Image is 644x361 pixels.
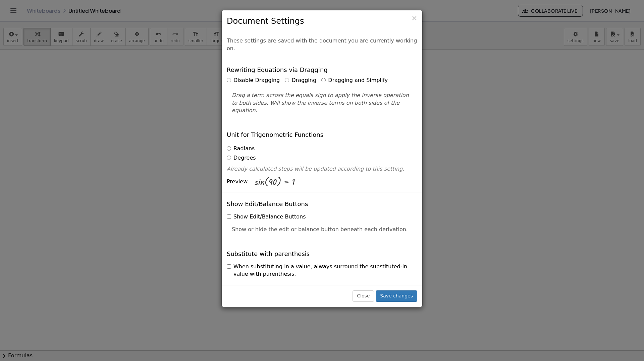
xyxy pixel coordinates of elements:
[227,213,306,221] label: Show Edit/Balance Buttons
[232,226,412,234] p: Show or hide the edit or balance button beneath each derivation.
[227,131,323,138] h4: Unit for Trigonometric Functions
[411,15,417,22] button: Close
[222,32,422,58] div: These settings are saved with the document you are currently working on.
[411,14,417,22] span: ×
[227,156,231,160] input: Degrees
[285,77,316,84] label: Dragging
[227,178,249,186] span: Preview:
[227,77,280,84] label: Disable Dragging
[232,92,412,115] p: Drag a term across the equals sign to apply the inverse operation to both sides. Will show the in...
[227,145,255,153] label: Radians
[227,264,231,269] input: When substituting in a value, always surround the substituted-in value with parenthesis.
[227,67,328,73] h4: Rewriting Equations via Dragging
[285,78,289,82] input: Dragging
[227,15,417,27] h3: Document Settings
[227,263,417,278] label: When substituting in a value, always surround the substituted-in value with parenthesis.
[227,214,231,219] input: Show Edit/Balance Buttons
[321,78,326,82] input: Dragging and Simplify
[227,154,256,162] label: Degrees
[227,146,231,151] input: Radians
[227,78,231,82] input: Disable Dragging
[353,290,374,302] button: Close
[227,201,308,207] h4: Show Edit/Balance Buttons
[376,290,417,302] button: Save changes
[227,251,310,257] h4: Substitute with parenthesis
[321,77,388,84] label: Dragging and Simplify
[227,165,417,173] p: Already calculated steps will be updated according to this setting.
